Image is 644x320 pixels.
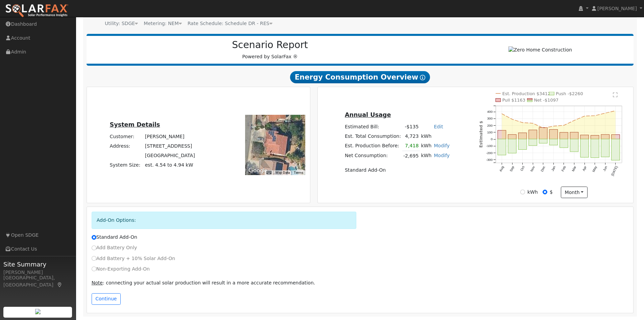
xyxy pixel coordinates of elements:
div: Utility: SDGE [105,20,138,27]
input: Non-Exporting Add-On [92,266,96,271]
text: Apr [582,165,588,172]
a: Open this area in Google Maps (opens a new window) [247,166,269,175]
td: System Size: [109,161,144,170]
td: Standard Add-On [343,165,451,175]
h2: Scenario Report [93,39,447,51]
td: Estimated Bill: [343,122,402,132]
text: Feb [561,165,567,172]
circle: onclick="" [501,113,503,114]
text:  [613,92,618,98]
text: Push -$2260 [556,91,583,96]
rect: onclick="" [570,139,578,152]
td: kWh [420,132,451,141]
circle: onclick="" [574,120,575,121]
text: [DATE] [611,165,618,176]
text: Nov [530,165,535,172]
text: Dec [540,165,546,172]
text: Oct [520,165,525,172]
rect: onclick="" [539,128,547,139]
label: kWh [527,189,538,196]
rect: onclick="" [498,130,506,139]
img: retrieve [35,309,41,314]
circle: onclick="" [532,123,534,124]
text: Sep [509,165,515,172]
text: 100 [487,130,493,134]
text: -200 [486,151,493,155]
u: Annual Usage [345,111,391,118]
u: Note [92,280,103,285]
rect: onclick="" [560,132,568,139]
rect: onclick="" [529,139,537,146]
rect: onclick="" [560,139,568,148]
div: Powered by SolarFax ® [90,39,450,60]
text: 400 [487,110,493,113]
td: System Size [144,161,196,170]
text: -100 [486,144,493,148]
rect: onclick="" [519,139,527,150]
td: 4,723 [402,132,420,141]
text: Jan [551,165,556,172]
td: [GEOGRAPHIC_DATA] [144,151,196,161]
td: Est. Total Consumption: [343,132,402,141]
span: : connecting your actual solar production will result in a more accurate recommendation. [92,280,315,285]
td: kWh [420,151,433,161]
circle: onclick="" [522,122,523,123]
button: Keyboard shortcuts [266,170,271,175]
rect: onclick="" [549,129,557,139]
td: Est. Production Before: [343,141,402,151]
text: May [592,165,598,173]
rect: onclick="" [519,133,527,139]
rect: onclick="" [601,139,609,157]
td: [PERSON_NAME] [144,132,196,141]
text: Mar [571,165,577,172]
td: -$135 [402,122,420,132]
label: Add Battery Only [92,244,137,251]
circle: onclick="" [594,115,596,116]
a: Terms (opens in new tab) [294,171,303,174]
div: Add-On Options: [92,212,357,229]
input: Add Battery Only [92,246,96,250]
span: est. 4.54 to 4.94 kW [145,162,193,168]
rect: onclick="" [549,139,557,145]
label: Add Battery + 10% Solar Add-On [92,255,175,262]
label: $ [550,189,553,196]
div: [PERSON_NAME] [3,269,72,276]
button: month [561,187,588,198]
input: Add Battery + 10% Solar Add-On [92,256,96,261]
span: Site Summary [3,260,72,269]
rect: onclick="" [580,139,589,157]
text: Estimated $ [479,121,483,148]
circle: onclick="" [605,112,606,114]
circle: onclick="" [584,115,586,117]
rect: onclick="" [591,135,599,139]
img: Google [247,166,269,175]
rect: onclick="" [529,130,537,139]
td: Customer: [109,132,144,141]
text: 200 [487,124,493,127]
td: kWh [420,141,433,151]
td: Address: [109,141,144,151]
a: Modify [434,153,450,158]
text: 0 [491,137,493,141]
circle: onclick="" [543,127,544,129]
button: Map Data [276,170,290,175]
rect: onclick="" [539,139,547,144]
rect: onclick="" [601,134,609,139]
a: Edit [434,124,443,129]
input: $ [543,190,547,194]
rect: onclick="" [508,134,516,139]
span: [PERSON_NAME] [597,6,637,11]
i: Show Help [420,75,425,80]
text: Est. Production $3412 [502,91,550,96]
text: Aug [499,165,504,172]
img: SolarFax [5,4,69,18]
button: Continue [92,293,121,305]
text: Net -$1097 [534,98,559,103]
rect: onclick="" [570,132,578,139]
td: [STREET_ADDRESS] [144,141,196,151]
span: Alias: None [188,21,272,26]
rect: onclick="" [612,139,620,161]
label: Non-Exporting Add-On [92,265,150,273]
text: Jun [602,165,608,172]
rect: onclick="" [591,139,599,158]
